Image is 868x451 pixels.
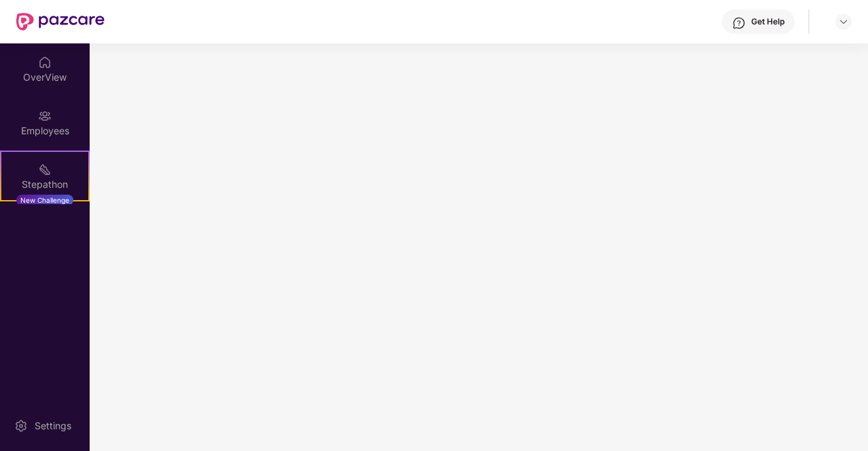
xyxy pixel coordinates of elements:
[732,16,746,30] img: svg+xml;base64,PHN2ZyBpZD0iSGVscC0zMngzMiIgeG1sbnM9Imh0dHA6Ly93d3cudzMub3JnLzIwMDAvc3ZnIiB3aWR0aD...
[31,419,75,433] div: Settings
[38,109,52,123] img: svg+xml;base64,PHN2ZyBpZD0iRW1wbG95ZWVzIiB4bWxucz0iaHR0cDovL3d3dy53My5vcmcvMjAwMC9zdmciIHdpZHRoPS...
[14,419,28,433] img: svg+xml;base64,PHN2ZyBpZD0iU2V0dGluZy0yMHgyMCIgeG1sbnM9Imh0dHA6Ly93d3cudzMub3JnLzIwMDAvc3ZnIiB3aW...
[751,16,784,27] div: Get Help
[838,16,849,27] img: svg+xml;base64,PHN2ZyBpZD0iRHJvcGRvd24tMzJ4MzIiIHhtbG5zPSJodHRwOi8vd3d3LnczLm9yZy8yMDAwL3N2ZyIgd2...
[16,195,73,205] div: New Challenge
[1,178,88,191] div: Stepathon
[38,163,52,176] img: svg+xml;base64,PHN2ZyB4bWxucz0iaHR0cDovL3d3dy53My5vcmcvMjAwMC9zdmciIHdpZHRoPSIyMSIgaGVpZ2h0PSIyMC...
[16,13,105,31] img: New Pazcare Logo
[38,56,52,69] img: svg+xml;base64,PHN2ZyBpZD0iSG9tZSIgeG1sbnM9Imh0dHA6Ly93d3cudzMub3JnLzIwMDAvc3ZnIiB3aWR0aD0iMjAiIG...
